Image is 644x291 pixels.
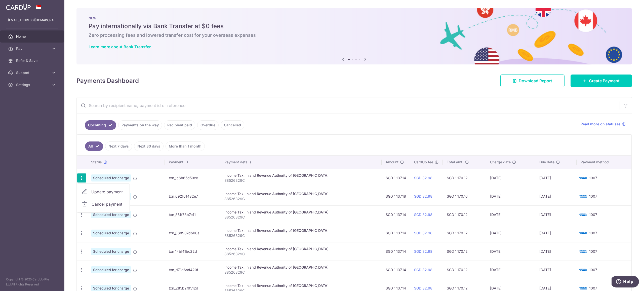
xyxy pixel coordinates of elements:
[577,156,631,169] th: Payment method
[165,224,220,242] td: txn_068907dbb0a
[535,187,577,205] td: [DATE]
[589,249,597,253] span: 1007
[535,242,577,261] td: [DATE]
[76,76,139,85] h4: Payments Dashboard
[91,248,131,255] span: Scheduled for charge
[16,58,49,63] span: Refer & Save
[224,228,378,233] div: Income Tax. Inland Revenue Authority of [GEOGRAPHIC_DATA]
[589,194,597,198] span: 1007
[500,75,565,87] a: Download Report
[89,16,620,20] p: NEW
[578,230,588,236] img: Bank Card
[581,122,626,127] a: Read more on statuses
[486,169,535,187] td: [DATE]
[197,120,219,130] a: Overdue
[16,82,49,87] span: Settings
[581,122,621,127] span: Read more on statuses
[535,169,577,187] td: [DATE]
[91,266,131,273] span: Scheduled for charge
[224,246,378,251] div: Income Tax. Inland Revenue Authority of [GEOGRAPHIC_DATA]
[91,160,102,165] span: Status
[535,224,577,242] td: [DATE]
[414,231,432,235] a: SGD 32.98
[578,267,588,273] img: Bank Card
[224,270,378,275] p: S8526329C
[224,215,378,220] p: S8526329C
[164,120,195,130] a: Recipient paid
[443,261,486,279] td: SGD 1,170.12
[165,242,220,261] td: txn_14bf41bc22d
[165,261,220,279] td: txn_d71d6ad420f
[589,231,597,235] span: 1007
[165,187,220,205] td: txn_692f61482e7
[414,194,432,198] a: SGD 32.98
[16,34,49,39] span: Home
[589,78,620,84] span: Create Payment
[535,261,577,279] td: [DATE]
[414,249,432,253] a: SGD 32.98
[16,46,49,51] span: Pay
[571,75,632,87] a: Create Payment
[382,205,410,224] td: SGD 1,137.14
[165,156,220,169] th: Payment ID
[414,268,432,272] a: SGD 32.98
[486,224,535,242] td: [DATE]
[414,286,432,290] a: SGD 32.98
[486,261,535,279] td: [DATE]
[578,175,588,181] img: Bank Card
[224,283,378,288] div: Income Tax. Inland Revenue Authority of [GEOGRAPHIC_DATA]
[224,196,378,201] p: S8526329C
[76,8,632,64] img: Bank transfer banner
[91,174,131,181] span: Scheduled for charge
[134,141,164,151] a: Next 30 days
[382,224,410,242] td: SGD 1,137.14
[612,276,639,288] iframe: Opens a widget where you can find more information
[166,141,205,151] a: More than 1 month
[220,156,382,169] th: Payment details
[414,212,432,217] a: SGD 32.98
[224,173,378,178] div: Income Tax. Inland Revenue Authority of [GEOGRAPHIC_DATA]
[165,205,220,224] td: txn_851f73b7e11
[382,261,410,279] td: SGD 1,137.14
[443,205,486,224] td: SGD 1,170.12
[589,176,597,180] span: 1007
[224,191,378,196] div: Income Tax. Inland Revenue Authority of [GEOGRAPHIC_DATA]
[91,230,131,237] span: Scheduled for charge
[414,176,432,180] a: SGD 32.98
[490,160,511,165] span: Charge date
[382,187,410,205] td: SGD 1,137.18
[8,18,56,23] p: [EMAIL_ADDRESS][DOMAIN_NAME]
[589,212,597,217] span: 1007
[224,178,378,183] p: S8526329C
[224,265,378,270] div: Income Tax. Inland Revenue Authority of [GEOGRAPHIC_DATA]
[578,248,588,254] img: Bank Card
[589,286,597,290] span: 1007
[578,193,588,199] img: Bank Card
[89,22,620,30] h5: Pay internationally via Bank Transfer at $0 fees
[221,120,244,130] a: Cancelled
[118,120,162,130] a: Payments on the way
[447,160,463,165] span: Total amt.
[443,224,486,242] td: SGD 1,170.12
[224,251,378,257] p: S8526329C
[539,160,554,165] span: Due date
[443,187,486,205] td: SGD 1,170.16
[85,120,116,130] a: Upcoming
[382,169,410,187] td: SGD 1,137.14
[6,4,31,10] img: CardUp
[535,205,577,224] td: [DATE]
[382,242,410,261] td: SGD 1,137.14
[386,160,398,165] span: Amount
[486,205,535,224] td: [DATE]
[486,187,535,205] td: [DATE]
[443,242,486,261] td: SGD 1,170.12
[486,242,535,261] td: [DATE]
[443,169,486,187] td: SGD 1,170.12
[414,160,433,165] span: CardUp fee
[91,211,131,218] span: Scheduled for charge
[165,169,220,187] td: txn_1c6b65d50ce
[578,212,588,218] img: Bank Card
[105,141,132,151] a: Next 7 days
[85,141,103,151] a: All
